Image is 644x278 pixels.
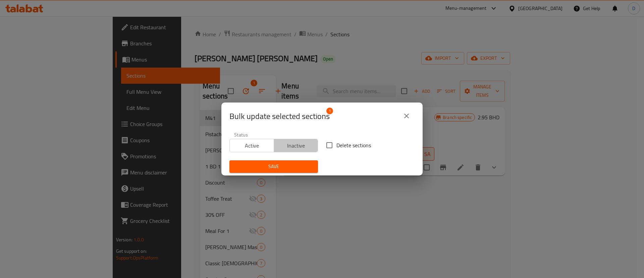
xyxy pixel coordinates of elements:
[274,139,318,152] button: Inactive
[229,139,274,152] button: Active
[277,141,316,151] span: Inactive
[232,141,271,151] span: Active
[398,108,415,124] button: close
[326,108,333,114] span: 1
[229,160,318,173] button: Save
[229,111,330,122] span: Selected section count
[336,141,371,149] span: Delete sections
[235,162,313,171] span: Save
